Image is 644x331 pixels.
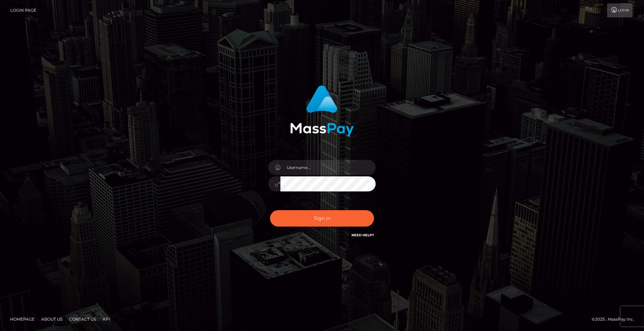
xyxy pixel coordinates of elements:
[290,85,354,137] img: MassPay Login
[607,3,633,17] a: Login
[66,314,99,324] a: Contact Us
[100,314,113,324] a: API
[7,314,37,324] a: Homepage
[280,160,376,175] input: Username...
[352,233,374,237] a: Need Help?
[39,314,65,324] a: About Us
[270,210,374,227] button: Sign in
[10,3,36,17] a: Login Page
[592,316,639,323] div: © 2025 , MassPay Inc.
